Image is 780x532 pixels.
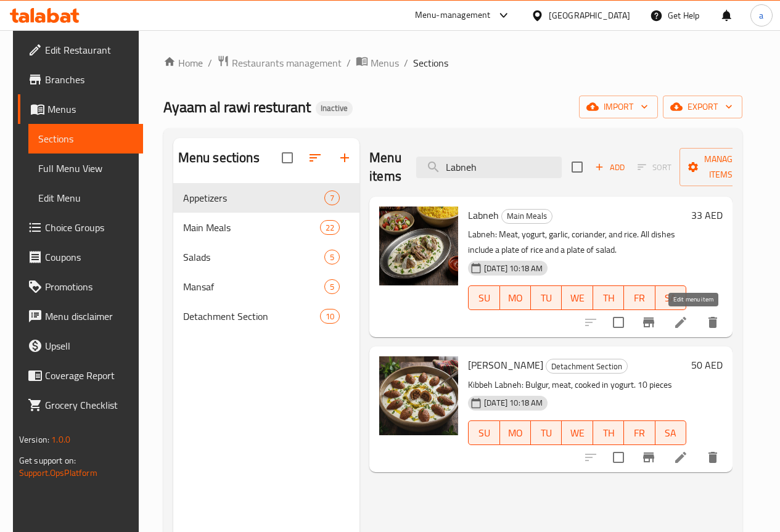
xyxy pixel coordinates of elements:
[624,420,655,445] button: FR
[500,420,531,445] button: MO
[655,420,686,445] button: SA
[593,160,626,174] span: Add
[634,308,663,337] button: Branch-specific-item
[689,152,752,182] span: Manage items
[546,359,628,374] div: Detachment Section
[474,424,495,442] span: SU
[324,190,340,205] div: items
[316,101,353,116] div: Inactive
[18,94,143,124] a: Menus
[330,143,359,173] button: Add section
[629,289,650,307] span: FR
[173,242,359,272] div: Salads5
[324,279,340,294] div: items
[369,149,401,186] h2: Menu items
[183,279,324,294] span: Mansaf
[415,8,491,23] div: Menu-management
[183,190,324,205] div: Appetizers
[598,424,619,442] span: TH
[163,93,311,121] span: Ayaam al rawi resturant
[173,183,359,213] div: Appetizers7
[28,153,143,183] a: Full Menu View
[45,220,133,235] span: Choice Groups
[347,55,351,70] li: /
[691,207,723,224] h6: 33 AED
[325,252,339,263] span: 5
[413,55,448,70] span: Sections
[51,432,70,448] span: 1.0.0
[564,154,590,180] span: Select section
[45,398,133,412] span: Grocery Checklist
[474,289,495,307] span: SU
[468,356,543,374] span: [PERSON_NAME]
[531,285,562,310] button: TU
[698,443,728,472] button: delete
[321,311,339,322] span: 10
[320,220,340,235] div: items
[546,359,627,374] span: Detachment Section
[404,55,408,70] li: /
[183,309,320,324] span: Detachment Section
[38,190,133,205] span: Edit Menu
[579,96,658,118] button: import
[320,309,340,324] div: items
[502,209,552,223] span: Main Meals
[598,289,619,307] span: TH
[536,289,557,307] span: TU
[663,96,742,118] button: export
[45,43,133,57] span: Edit Restaurant
[479,263,548,274] span: [DATE] 10:18 AM
[18,361,143,390] a: Coverage Report
[45,279,133,294] span: Promotions
[655,285,686,310] button: SA
[38,161,133,176] span: Full Menu View
[183,220,320,235] div: Main Meals
[468,377,686,393] p: Kibbeh Labneh: Bulgur, meat, cooked in yogurt. 10 pieces
[163,55,203,70] a: Home
[562,420,593,445] button: WE
[45,250,133,264] span: Coupons
[18,242,143,272] a: Coupons
[379,207,458,285] img: Labneh
[18,272,143,301] a: Promotions
[416,157,562,178] input: search
[634,443,663,472] button: Branch-specific-item
[549,9,630,22] div: [GEOGRAPHIC_DATA]
[562,285,593,310] button: WE
[173,178,359,336] nav: Menu sections
[28,124,143,153] a: Sections
[19,452,76,469] span: Get support on:
[217,55,342,71] a: Restaurants management
[18,390,143,420] a: Grocery Checklist
[18,331,143,361] a: Upsell
[606,444,631,470] span: Select to update
[28,183,143,213] a: Edit Menu
[379,356,458,435] img: Kibbeh Labaniyeh
[356,55,399,71] a: Menus
[19,465,97,481] a: Support.OpsPlatform
[505,289,526,307] span: MO
[325,281,339,293] span: 5
[593,420,624,445] button: TH
[18,35,143,65] a: Edit Restaurant
[173,213,359,242] div: Main Meals22
[759,9,763,22] span: a
[468,206,499,224] span: Labneh
[38,131,133,146] span: Sections
[691,356,723,374] h6: 50 AED
[47,102,133,117] span: Menus
[468,420,499,445] button: SU
[232,55,342,70] span: Restaurants management
[479,397,548,409] span: [DATE] 10:18 AM
[45,338,133,353] span: Upsell
[590,158,630,177] button: Add
[500,285,531,310] button: MO
[45,309,133,324] span: Menu disclaimer
[208,55,212,70] li: /
[593,285,624,310] button: TH
[673,450,688,465] a: Edit menu item
[624,285,655,310] button: FR
[183,250,324,264] span: Salads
